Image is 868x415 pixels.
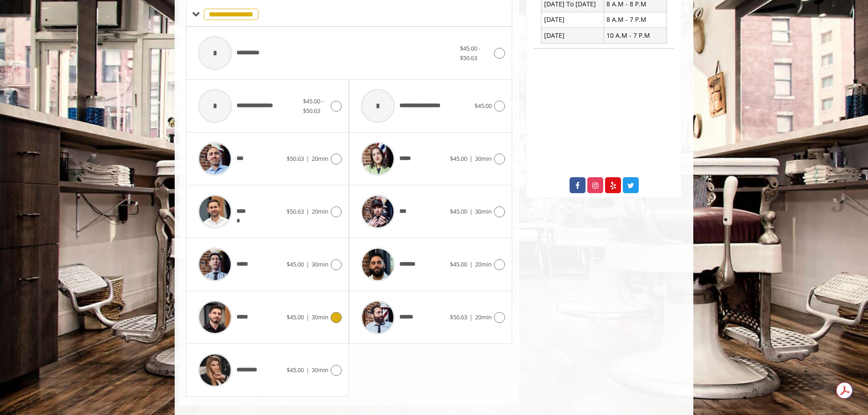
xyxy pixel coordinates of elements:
span: 30min [475,154,492,163]
span: 30min [312,366,328,374]
span: 20min [475,260,492,268]
span: $45.00 [287,366,304,374]
span: | [469,154,473,163]
span: 30min [312,260,328,268]
span: $45.00 [450,260,467,268]
span: 20min [475,313,492,321]
span: $45.00 [450,154,467,163]
td: [DATE] [541,28,604,43]
span: | [469,260,473,268]
span: 30min [475,207,492,215]
span: | [306,313,309,321]
td: 10 A.M - 7 P.M [604,28,666,43]
span: | [306,154,309,163]
span: $45.00 - $50.63 [460,44,480,62]
span: $45.00 - $50.63 [303,97,323,115]
span: $50.63 [287,207,304,215]
span: $50.63 [287,154,304,163]
span: $45.00 [474,102,492,110]
span: 20min [312,154,328,163]
span: $45.00 [287,313,304,321]
span: $45.00 [450,207,467,215]
span: | [306,366,309,374]
span: | [306,207,309,215]
span: 20min [312,207,328,215]
td: 8 A.M - 7 P.M [604,12,666,27]
span: $45.00 [287,260,304,268]
span: | [469,207,473,215]
td: [DATE] [541,12,604,27]
span: | [306,260,309,268]
span: 30min [312,313,328,321]
span: | [469,313,473,321]
span: $50.63 [450,313,467,321]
